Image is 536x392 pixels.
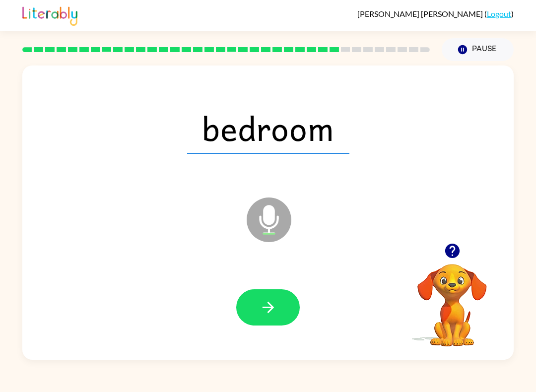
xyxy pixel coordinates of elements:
button: Pause [442,38,514,61]
video: Your browser must support playing .mp4 files to use Literably. Please try using another browser. [402,249,502,348]
span: [PERSON_NAME] [PERSON_NAME] [357,9,484,18]
span: bedroom [187,102,349,154]
div: ( ) [357,9,514,18]
img: Literably [22,4,77,26]
a: Logout [487,9,511,18]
